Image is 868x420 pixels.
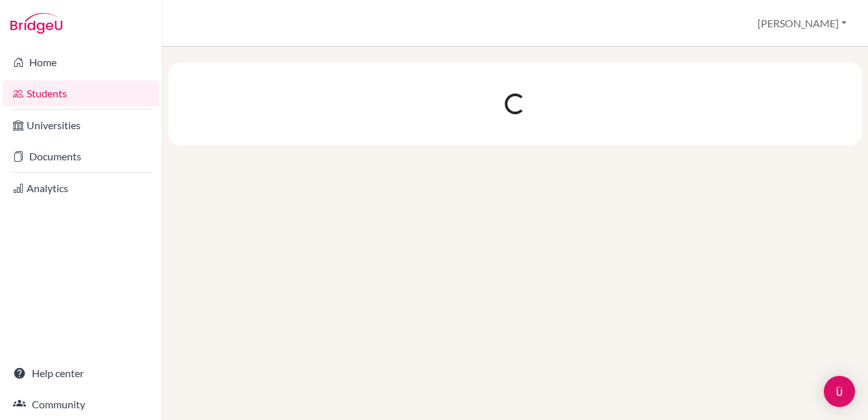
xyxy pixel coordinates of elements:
a: Home [3,49,159,75]
a: Documents [3,143,159,169]
button: [PERSON_NAME] [752,11,852,36]
a: Community [3,391,159,417]
a: Universities [3,112,159,138]
a: Analytics [3,175,159,201]
div: Open Intercom Messenger [824,376,855,407]
a: Students [3,80,159,106]
img: Bridge-U [10,13,62,34]
a: Help center [3,360,159,386]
